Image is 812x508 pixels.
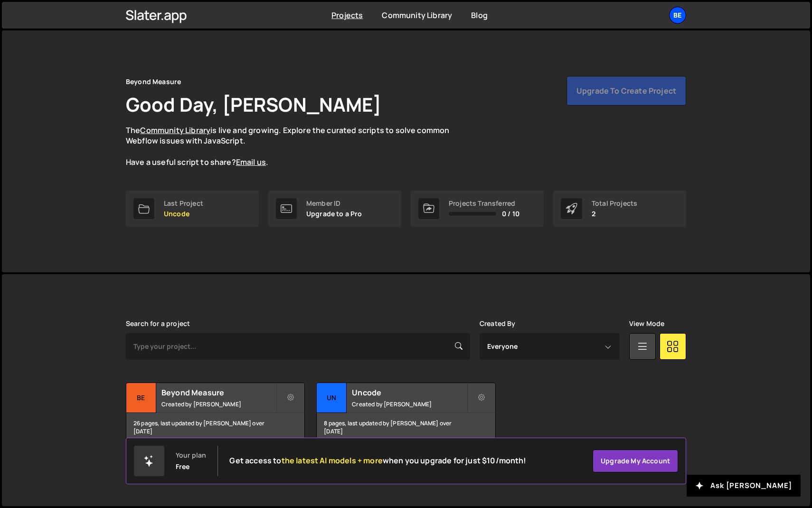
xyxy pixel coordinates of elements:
small: Created by [PERSON_NAME] [352,400,466,408]
label: Created By [480,320,516,327]
a: Community Library [140,125,210,135]
p: Upgrade to a Pro [306,210,362,218]
h2: Beyond Measure [161,387,276,398]
a: Un Uncode Created by [PERSON_NAME] 8 pages, last updated by [PERSON_NAME] over [DATE] [316,383,495,442]
a: Upgrade my account [593,450,678,472]
a: Projects [331,10,363,20]
small: Created by [PERSON_NAME] [161,400,276,408]
div: Be [126,383,156,413]
span: 0 / 10 [502,210,519,218]
button: Ask [PERSON_NAME] [687,475,801,497]
div: Your plan [176,451,206,459]
a: Last Project Uncode [126,191,259,227]
div: Member ID [306,200,362,207]
div: Free [176,463,190,470]
div: Last Project [164,200,203,207]
a: Email us [236,157,266,167]
a: Blog [471,10,488,20]
a: Be Beyond Measure Created by [PERSON_NAME] 26 pages, last updated by [PERSON_NAME] over [DATE] [126,383,305,442]
input: Type your project... [126,333,470,360]
p: The is live and growing. Explore the curated scripts to solve common Webflow issues with JavaScri... [126,125,468,168]
div: Beyond Measure [126,76,181,87]
div: 26 pages, last updated by [PERSON_NAME] over [DATE] [126,413,304,441]
span: the latest AI models + more [282,455,383,466]
div: Projects Transferred [449,200,519,207]
div: Total Projects [592,200,637,207]
h2: Get access to when you upgrade for just $10/month! [229,456,526,465]
label: View Mode [629,320,664,327]
label: Search for a project [126,320,190,327]
a: Community Library [382,10,452,20]
h2: Uncode [352,387,466,398]
div: 8 pages, last updated by [PERSON_NAME] over [DATE] [317,413,495,441]
p: 2 [592,210,637,218]
p: Uncode [164,210,203,218]
a: Be [669,7,686,24]
h1: Good Day, [PERSON_NAME] [126,91,381,117]
div: Un [317,383,347,413]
